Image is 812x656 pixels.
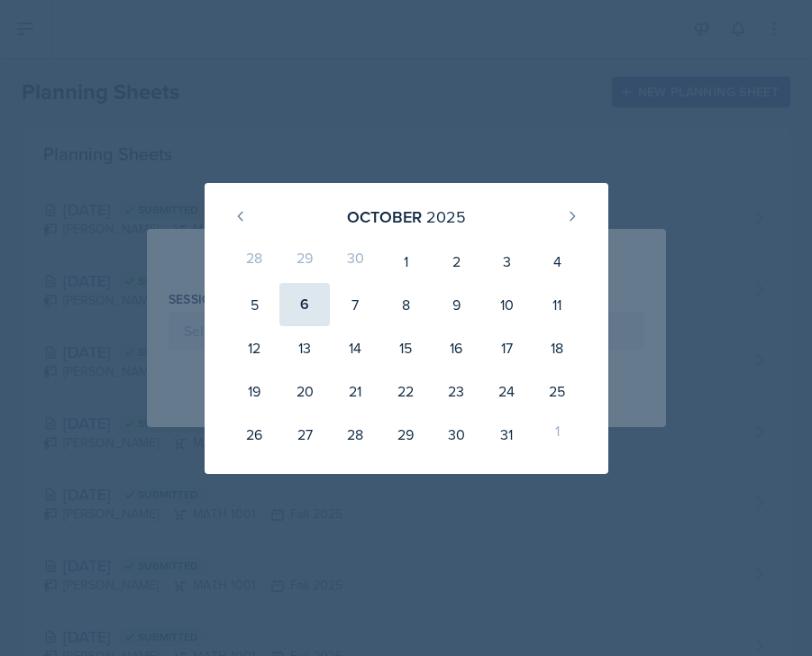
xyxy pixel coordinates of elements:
[532,283,582,326] div: 11
[380,413,431,456] div: 29
[230,413,280,456] div: 26
[230,240,280,283] div: 28
[230,283,280,326] div: 5
[330,413,380,456] div: 28
[431,369,481,413] div: 23
[230,326,280,369] div: 12
[380,240,431,283] div: 1
[279,240,330,283] div: 29
[481,413,532,456] div: 31
[380,369,431,413] div: 22
[279,283,330,326] div: 6
[481,283,532,326] div: 10
[279,413,330,456] div: 27
[330,240,380,283] div: 30
[481,240,532,283] div: 3
[431,413,481,456] div: 30
[431,326,481,369] div: 16
[532,369,582,413] div: 25
[330,369,380,413] div: 21
[431,240,481,283] div: 2
[532,413,582,456] div: 1
[330,283,380,326] div: 7
[347,205,422,229] div: October
[481,369,532,413] div: 24
[330,326,380,369] div: 14
[279,326,330,369] div: 13
[532,326,582,369] div: 18
[230,369,280,413] div: 19
[380,283,431,326] div: 8
[279,369,330,413] div: 20
[481,326,532,369] div: 17
[532,240,582,283] div: 4
[431,283,481,326] div: 9
[426,205,466,229] div: 2025
[380,326,431,369] div: 15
